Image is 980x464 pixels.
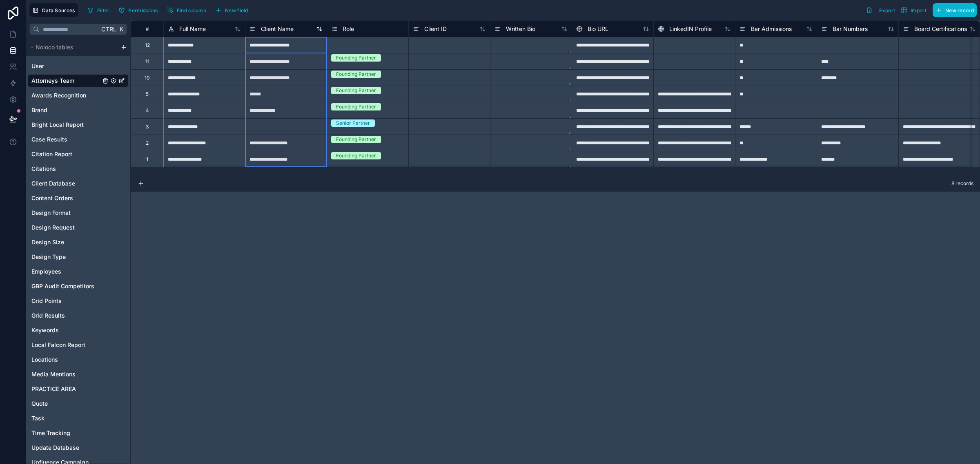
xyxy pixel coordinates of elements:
button: Data Sources [29,3,78,17]
span: LinkedIN Profile [669,25,712,33]
div: Attorneys Team [28,74,129,87]
span: Media Mentions [31,370,76,378]
a: New record [929,3,977,17]
span: User [31,62,44,70]
div: User [28,60,129,73]
div: Task [28,412,129,425]
div: Keywords [28,324,129,337]
button: Filter [85,4,113,16]
div: 1 [146,156,148,163]
div: Awards Recognition [28,89,129,102]
span: Permissions [128,7,158,13]
span: Grid Points [31,297,62,305]
div: Senior Partner [336,119,370,127]
span: 8 records [951,180,973,187]
div: Citation Report [28,148,129,161]
span: Grid Results [31,312,65,320]
div: Quote [28,397,129,410]
span: Noloco tables [36,43,73,51]
span: Case Results [31,135,67,144]
button: New field [212,4,251,16]
a: Permissions [116,4,164,16]
span: Client Name [261,25,294,33]
span: GBP Audit Competitors [31,282,94,290]
div: Founding Partner [336,71,376,78]
span: Update Database [31,444,79,452]
div: scrollable content [26,38,130,464]
div: 2 [146,140,149,146]
div: 10 [145,75,150,81]
span: Data Sources [42,7,75,13]
div: Employees [28,265,129,278]
div: Design Type [28,250,129,263]
button: Noloco tables [28,42,117,53]
span: Attorneys Team [31,77,74,85]
span: Bar Admissions [751,25,792,33]
button: Import [898,3,929,17]
span: Time Tracking [31,429,70,437]
div: Founding Partner [336,152,376,159]
span: New field [225,7,248,13]
span: Import [911,7,927,13]
span: Written Bio [506,25,535,33]
span: Design Size [31,238,64,246]
div: 11 [145,58,149,65]
div: PRACTICE AREA [28,382,129,396]
span: Client Database [31,179,75,188]
div: Design Format [28,206,129,219]
button: Export [863,3,898,17]
button: Permissions [116,4,160,16]
span: Quote [31,400,48,408]
span: Client ID [424,25,447,33]
span: Bar Numbers [833,25,868,33]
div: Time Tracking [28,426,129,440]
span: Keywords [31,326,59,334]
span: Design Request [31,223,75,232]
div: Bright Local Report [28,118,129,131]
span: Export [879,7,895,13]
span: Filter [97,7,110,13]
div: 3 [146,124,149,130]
span: Local Falcon Report [31,341,85,349]
div: Design Size [28,236,129,249]
div: Media Mentions [28,368,129,381]
span: Board Certifications [914,25,967,33]
div: Client Database [28,177,129,190]
span: New record [945,7,974,13]
span: Ctrl [100,24,117,34]
div: Grid Points [28,294,129,307]
span: Locations [31,356,58,364]
div: Founding Partner [336,54,376,62]
span: Brand [31,106,47,114]
div: Citations [28,162,129,175]
span: Task [31,414,45,422]
div: Founding Partner [336,87,376,94]
span: Bright Local Report [31,121,84,129]
div: 5 [146,91,149,97]
div: Founding Partner [336,103,376,110]
div: Grid Results [28,309,129,322]
span: Awards Recognition [31,91,86,99]
div: GBP Audit Competitors [28,280,129,293]
span: K [118,27,124,32]
div: Locations [28,353,129,366]
span: Bio URL [588,25,608,33]
span: PRACTICE AREA [31,385,76,393]
div: 12 [145,42,150,49]
span: Employees [31,267,61,276]
span: Find column [177,7,206,13]
div: Case Results [28,133,129,146]
div: Founding Partner [336,136,376,143]
span: Role [343,25,354,33]
div: Update Database [28,441,129,454]
div: Local Falcon Report [28,338,129,351]
span: Citation Report [31,150,72,158]
span: Citations [31,165,56,173]
div: Design Request [28,221,129,234]
button: Find column [164,4,209,16]
div: 4 [146,107,149,114]
span: Full Name [179,25,206,33]
span: Design Format [31,209,71,217]
button: New record [933,3,977,17]
div: Content Orders [28,192,129,205]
